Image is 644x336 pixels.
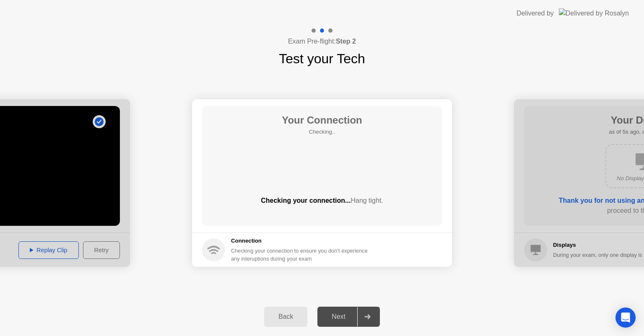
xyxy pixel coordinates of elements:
[202,196,442,206] div: Checking your connection...
[267,313,305,320] div: Back
[517,8,554,18] div: Delivered by
[231,237,373,245] h5: Connection
[317,307,380,327] button: Next
[288,36,356,47] h4: Exam Pre-flight:
[615,308,636,328] div: Open Intercom Messenger
[559,8,629,18] img: Delivered by Rosalyn
[279,49,365,69] h1: Test your Tech
[320,313,357,320] div: Next
[282,128,362,136] h5: Checking..
[282,113,362,128] h1: Your Connection
[264,307,307,327] button: Back
[351,197,383,204] span: Hang tight.
[336,38,356,45] b: Step 2
[231,247,373,263] div: Checking your connection to ensure you don’t experience any interuptions during your exam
